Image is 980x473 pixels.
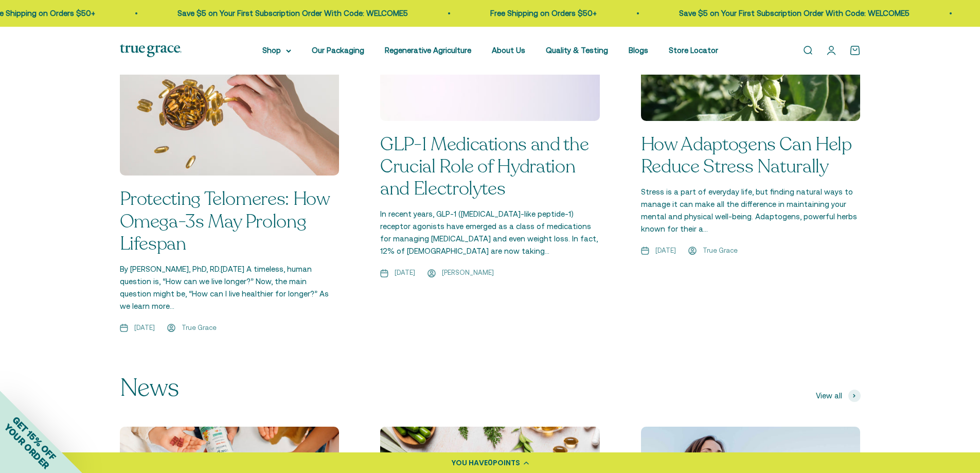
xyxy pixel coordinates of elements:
split-lines: News [120,371,179,405]
span: [PERSON_NAME] [442,268,494,278]
a: Our Packaging [312,46,364,55]
span: True Grace [182,323,217,334]
span: 0 [488,458,493,468]
a: Protecting Telomeres: How Omega-3s May Prolong Lifespan [120,186,330,256]
a: View all [816,390,861,402]
a: Quality & Testing [546,46,608,55]
p: Save $5 on Your First Subscription Order With Code: WELCOME5 [679,7,910,20]
span: [DATE] [395,268,415,278]
span: YOUR ORDER [2,422,51,471]
p: Stress is a part of everyday life, but finding natural ways to manage it can make all the differe... [641,186,861,235]
summary: Shop [262,44,291,57]
a: Free Shipping on Orders $50+ [490,9,597,17]
a: Blogs [629,46,648,55]
a: How Adaptogens Can Help Reduce Stress Naturally [641,132,852,179]
img: GLP-1 Medications and the Crucial Role of Hydration and Electrolytes [380,29,600,121]
p: By [PERSON_NAME], PhD, RD.[DATE] A timeless, human question is, “How can we live longer?” Now, th... [120,263,340,312]
span: [DATE] [655,246,676,256]
span: True Grace [703,246,738,256]
span: View all [816,390,842,402]
img: How Adaptogens Can Help Reduce Stress Naturally [641,29,861,120]
a: GLP-1 Medications and the Crucial Role of Hydration and Electrolytes [380,132,589,201]
span: YOU HAVE [452,458,488,468]
span: [DATE] [134,323,155,334]
span: POINTS [493,458,520,468]
p: In recent years, GLP-1 ([MEDICAL_DATA]-like peptide-1) receptor agonists have emerged as a class ... [380,208,600,257]
p: Save $5 on Your First Subscription Order With Code: WELCOME5 [177,7,408,20]
a: Store Locator [669,46,718,55]
span: GET 15% OFF [10,414,58,462]
a: Regenerative Agriculture [385,46,471,55]
a: About Us [492,46,525,55]
img: Protecting Telomeres: How Omega-3s May Prolong Lifespan [113,25,346,180]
